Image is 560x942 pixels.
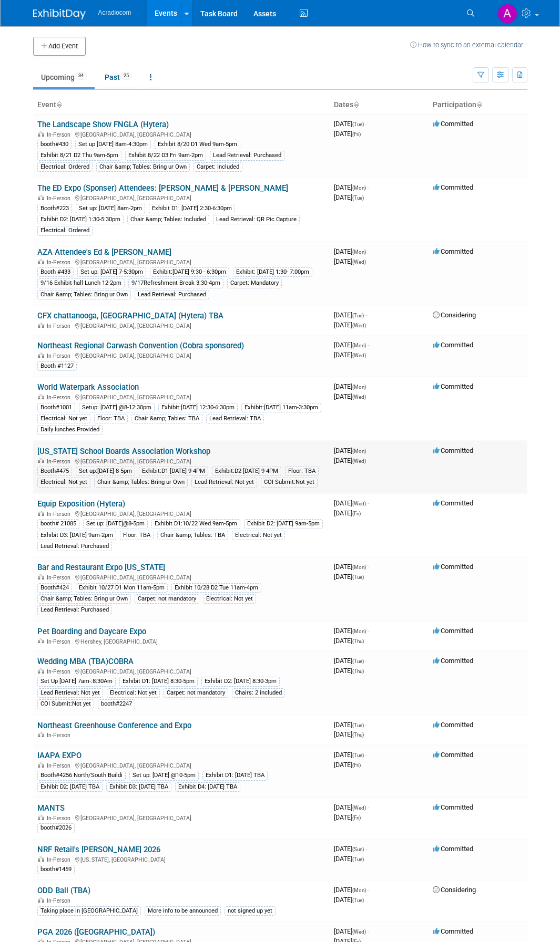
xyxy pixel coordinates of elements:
[429,96,527,114] th: Participation
[37,563,165,572] a: Bar and Restaurant Expo [US_STATE]
[38,511,44,516] img: In-Person Event
[433,886,476,894] span: Considering
[352,574,364,580] span: (Tue)
[37,311,223,320] a: CFX chattanooga, [GEOGRAPHIC_DATA] (Hytera) TBA
[37,751,82,760] a: IAAPA EXPO
[352,343,366,348] span: (Mon)
[33,37,86,56] button: Add Event
[201,677,280,686] div: Exhibit D2: [DATE] 8:30-3pm
[107,688,160,698] div: Electrical: Not yet
[334,457,366,464] span: [DATE]
[37,204,72,213] div: Booth#223
[352,762,361,768] span: (Fri)
[227,278,282,288] div: Carpet: Mandatory
[285,467,319,476] div: Floor: TBA
[37,927,155,937] a: PGA 2026 ([GEOGRAPHIC_DATA])
[368,927,369,935] span: -
[433,845,473,853] span: Committed
[433,803,473,811] span: Committed
[352,501,366,506] span: (Wed)
[37,414,90,423] div: Electrical: Not yet
[38,394,44,399] img: In-Person Event
[213,215,300,224] div: Lead Retrieval: QR Pic Capture
[37,267,74,277] div: Booth #433
[334,667,364,675] span: [DATE]
[352,732,364,738] span: (Thu)
[135,290,209,299] div: Lead Retrieval: Purchased
[334,627,369,635] span: [DATE]
[233,267,312,277] div: Exhibit: [DATE] 1:30- 7:00pm
[334,509,361,517] span: [DATE]
[202,771,268,780] div: Exhibit D1: [DATE] TBA
[37,247,171,257] a: AZA Attendee's Ed & [PERSON_NAME]
[334,761,361,769] span: [DATE]
[352,722,364,728] span: (Tue)
[433,382,473,390] span: Committed
[76,467,135,476] div: Set up:[DATE] 8-5pm
[47,195,74,202] span: In-Person
[352,668,364,674] span: (Thu)
[334,130,361,138] span: [DATE]
[365,311,367,319] span: -
[37,721,191,730] a: Northeast Greenhouse Conference and Expo
[75,140,151,149] div: Set up [DATE] 8am-4:30pm
[497,4,517,24] img: Amanda Nazarko
[37,637,325,645] div: Hershey, [GEOGRAPHIC_DATA]
[352,259,366,265] span: (Wed)
[38,732,44,737] img: In-Person Event
[334,573,364,581] span: [DATE]
[334,896,364,904] span: [DATE]
[150,267,229,277] div: Exhibit:[DATE] 9:30 - 6:30pm
[94,478,188,487] div: Chair &amp; Tables: Bring ur Own
[106,782,171,792] div: Exhibit D3: [DATE] TBA
[37,803,65,813] a: MANTS
[47,856,74,863] span: In-Person
[155,140,240,149] div: Exhibit 8/20 D1 Wed 9am-5pm
[352,323,366,328] span: (Wed)
[232,688,285,698] div: Chairs: 2 included
[37,193,325,202] div: [GEOGRAPHIC_DATA], [GEOGRAPHIC_DATA]
[77,267,146,277] div: Set up: [DATE] 7-5:30pm
[83,519,148,529] div: Set up: [DATE]@8-5pm
[139,467,208,476] div: Exhibit:D1 [DATE] 9-4PM
[38,856,44,862] img: In-Person Event
[334,803,369,811] span: [DATE]
[33,9,86,19] img: ExhibitDay
[334,321,366,329] span: [DATE]
[368,499,369,507] span: -
[352,121,364,127] span: (Tue)
[334,311,367,319] span: [DATE]
[37,278,125,288] div: 9/16 Exhibit hall Lunch 12-2pm
[128,278,223,288] div: 9/17Refreshment Break 3:30-4pm
[334,845,367,853] span: [DATE]
[47,511,74,517] span: In-Person
[37,403,75,412] div: Booth#1001
[353,100,359,109] a: Sort by Start Date
[334,341,369,349] span: [DATE]
[37,699,94,709] div: COI Submit:Not yet
[98,699,135,709] div: booth#2247
[33,67,95,87] a: Upcoming34
[37,361,77,371] div: Booth #1127
[37,627,146,636] a: Pet Boarding and Daycare Expo
[203,594,256,604] div: Electrical: Not yet
[433,927,473,935] span: Committed
[368,886,369,894] span: -
[37,457,325,465] div: [GEOGRAPHIC_DATA], [GEOGRAPHIC_DATA]
[38,897,44,903] img: In-Person Event
[365,751,367,759] span: -
[334,382,369,390] span: [DATE]
[433,183,473,191] span: Committed
[352,897,364,903] span: (Tue)
[37,478,90,487] div: Electrical: Not yet
[37,782,103,792] div: Exhibit D2: [DATE] TBA
[37,667,325,675] div: [GEOGRAPHIC_DATA], [GEOGRAPHIC_DATA]
[151,519,240,529] div: Exhibit D1:10/22 Wed 9am-5pm
[352,815,361,821] span: (Fri)
[97,67,140,87] a: Past25
[37,886,90,895] a: ODD Ball (TBA)
[433,657,473,665] span: Committed
[433,120,473,128] span: Committed
[37,677,116,686] div: Set Up [DATE] 7am-:8:30Am
[352,313,364,318] span: (Tue)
